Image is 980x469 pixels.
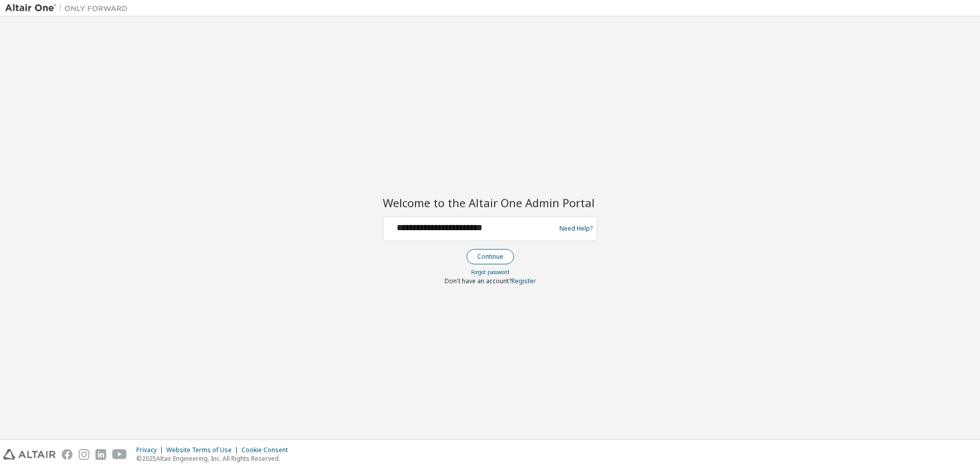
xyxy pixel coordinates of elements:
[3,449,56,460] img: altair_logo.svg
[445,277,511,285] span: Don't have an account?
[112,449,127,460] img: youtube.svg
[166,446,241,454] div: Website Terms of Use
[559,228,593,229] a: Need Help?
[467,249,514,264] button: Continue
[471,268,509,276] a: Forgot password
[79,449,89,460] img: instagram.svg
[136,454,294,463] p: © 2025 Altair Engineering, Inc. All Rights Reserved.
[62,449,72,460] img: facebook.svg
[136,446,166,454] div: Privacy
[511,277,536,285] a: Register
[383,195,597,210] h2: Welcome to the Altair One Admin Portal
[95,449,106,460] img: linkedin.svg
[5,3,133,13] img: Altair One
[241,446,294,454] div: Cookie Consent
